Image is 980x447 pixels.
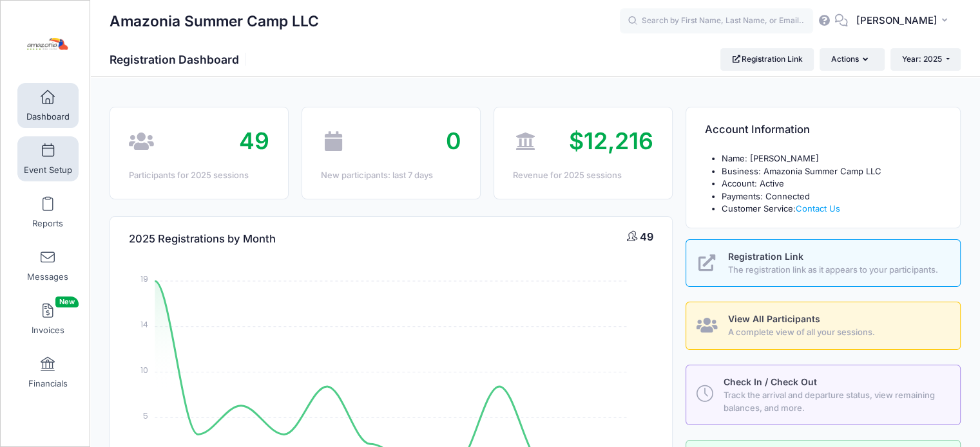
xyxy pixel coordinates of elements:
span: New [55,296,79,307]
tspan: 5 [144,410,149,421]
a: Amazonia Summer Camp LLC [1,14,91,75]
a: Messages [17,243,79,288]
span: View All Participants [728,313,820,324]
div: Participants for 2025 sessions [129,169,269,182]
span: 49 [640,230,653,243]
span: Check In / Check Out [724,376,817,387]
span: Invoices [32,325,64,336]
span: 0 [446,127,461,155]
a: Financials [17,350,79,395]
h1: Amazonia Summer Camp LLC [110,6,319,36]
a: Check In / Check Out Track the arrival and departure status, view remaining balances, and more. [686,365,961,425]
span: Reports [32,218,63,229]
a: Event Setup [17,136,79,181]
a: Dashboard [17,83,79,128]
a: Contact Us [796,203,840,214]
span: Messages [27,271,68,282]
li: Business: Amazonia Summer Camp LLC [722,165,941,178]
li: Account: Active [722,178,941,190]
tspan: 14 [141,319,149,330]
a: InvoicesNew [17,296,79,342]
a: Registration Link The registration link as it appears to your participants. [686,239,961,287]
span: Year: 2025 [902,54,942,64]
a: View All Participants A complete view of all your sessions. [686,302,961,350]
div: Revenue for 2025 sessions [513,169,653,182]
span: A complete view of all your sessions. [728,326,946,339]
li: Customer Service: [722,203,941,215]
a: Reports [17,190,79,235]
span: Track the arrival and departure status, view remaining balances, and more. [724,389,945,414]
span: Dashboard [26,111,70,122]
h4: Account Information [705,112,810,149]
button: Actions [820,48,884,70]
h1: Registration Dashboard [110,53,250,66]
button: [PERSON_NAME] [848,6,961,36]
span: Registration Link [728,251,803,262]
li: Payments: Connected [722,190,941,203]
span: The registration link as it appears to your participants. [728,264,946,277]
li: Name: [PERSON_NAME] [722,152,941,165]
h4: 2025 Registrations by Month [129,221,276,257]
span: Financials [28,378,68,389]
img: Amazonia Summer Camp LLC [22,20,70,68]
button: Year: 2025 [890,48,961,70]
div: New participants: last 7 days [321,169,461,182]
span: $12,216 [569,127,653,155]
tspan: 10 [141,365,149,376]
input: Search by First Name, Last Name, or Email... [620,8,813,34]
tspan: 19 [141,273,149,284]
a: Registration Link [720,48,814,70]
span: 49 [239,127,269,155]
span: Event Setup [24,165,72,176]
span: [PERSON_NAME] [856,14,937,28]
